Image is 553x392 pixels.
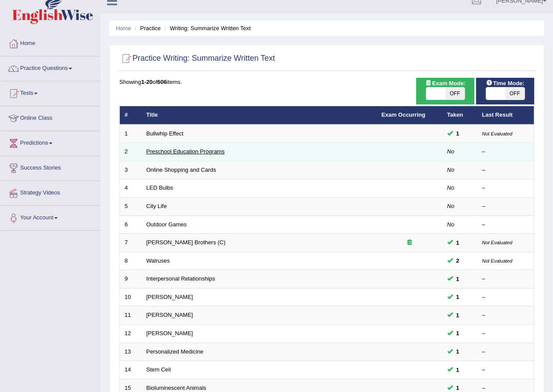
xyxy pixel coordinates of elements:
[120,179,142,198] td: 4
[146,130,184,137] a: Bullwhip Effect
[453,292,463,302] span: You can still take this question
[482,293,529,302] div: –
[482,131,512,136] small: Not Evaluated
[453,347,463,356] span: You can still take this question
[142,106,377,125] th: Title
[146,385,206,391] a: Bioluminescent Animals
[120,234,142,252] td: 7
[447,203,455,209] em: No
[453,274,463,284] span: You can still take this question
[416,78,474,104] div: Show exams occurring in exams
[116,25,131,31] a: Home
[505,87,525,100] span: OFF
[422,79,469,88] span: Exam Mode:
[120,324,142,343] td: 12
[382,239,438,247] div: Exam occurring question
[120,215,142,234] td: 6
[442,106,477,125] th: Taken
[120,143,142,161] td: 2
[120,125,142,143] td: 1
[482,184,529,192] div: –
[382,111,425,118] a: Exam Occurring
[447,184,455,191] em: No
[120,252,142,270] td: 8
[482,202,529,211] div: –
[120,343,142,361] td: 13
[146,294,193,300] a: [PERSON_NAME]
[453,238,463,247] span: You can still take this question
[146,348,204,355] a: Personalized Medicine
[0,106,100,128] a: Online Class
[120,306,142,325] td: 11
[146,184,173,191] a: LED Bulbs
[482,275,529,283] div: –
[120,361,142,379] td: 14
[0,131,100,153] a: Predictions
[0,156,100,178] a: Success Stories
[0,206,100,228] a: Your Account
[482,311,529,319] div: –
[146,366,171,373] a: Stem Cell
[146,257,170,264] a: Walruses
[482,366,529,374] div: –
[447,148,455,155] em: No
[482,166,529,174] div: –
[453,256,463,265] span: You can still take this question
[482,221,529,229] div: –
[445,87,465,100] span: OFF
[120,106,142,125] th: #
[482,148,529,156] div: –
[146,275,216,282] a: Interpersonal Relationships
[0,56,100,78] a: Practice Questions
[146,167,216,173] a: Online Shopping and Cards
[453,129,463,138] span: You can still take this question
[483,79,528,88] span: Time Mode:
[146,148,225,155] a: Preschool Education Programs
[0,181,100,203] a: Strategy Videos
[453,311,463,320] span: You can still take this question
[119,52,275,65] h2: Practice Writing: Summarize Written Text
[482,348,529,356] div: –
[162,24,250,32] li: Writing: Summarize Written Text
[0,81,100,103] a: Tests
[146,221,187,228] a: Outdoor Games
[482,258,512,264] small: Not Evaluated
[120,270,142,288] td: 9
[120,161,142,179] td: 3
[120,288,142,306] td: 10
[482,240,512,245] small: Not Evaluated
[141,79,153,85] b: 1-20
[447,221,455,228] em: No
[119,78,534,86] div: Showing of items.
[157,79,167,85] b: 606
[120,198,142,216] td: 5
[0,31,100,53] a: Home
[447,167,455,173] em: No
[453,365,463,375] span: You can still take this question
[146,239,226,246] a: [PERSON_NAME] Brothers (C)
[482,330,529,338] div: –
[453,329,463,338] span: You can still take this question
[146,203,167,209] a: City Life
[146,330,193,336] a: [PERSON_NAME]
[132,24,160,32] li: Practice
[477,106,534,125] th: Last Result
[146,312,193,318] a: [PERSON_NAME]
